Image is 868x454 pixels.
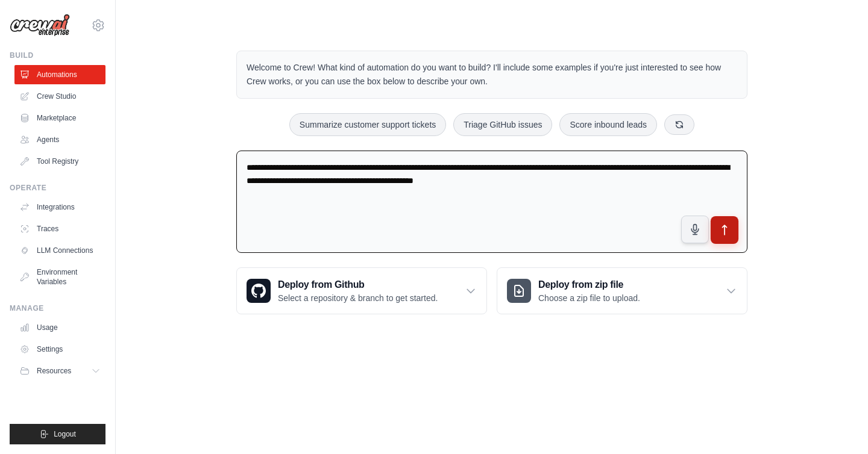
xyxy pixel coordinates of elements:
button: Score inbound leads [559,113,657,136]
p: Choose a zip file to upload. [538,292,640,304]
a: Agents [14,130,105,149]
iframe: Chat Widget [808,396,868,454]
img: Logo [10,14,70,37]
p: Select a repository & branch to get started. [278,292,438,304]
a: Traces [14,219,105,238]
button: Logout [10,424,105,444]
h3: Deploy from zip file [538,278,640,292]
a: Marketplace [14,108,105,128]
a: Tool Registry [14,152,105,171]
a: Environment Variables [14,263,105,291]
button: Summarize customer support tickets [289,113,446,136]
a: Settings [14,340,105,359]
p: Welcome to Crew! What kind of automation do you want to build? I'll include some examples if you'... [247,61,737,89]
div: Operate [10,183,105,193]
a: LLM Connections [14,241,105,260]
a: Integrations [14,197,105,217]
span: Resources [37,366,71,376]
button: Triage GitHub issues [453,113,552,136]
a: Usage [14,318,105,337]
a: Automations [14,65,105,84]
a: Crew Studio [14,87,105,106]
div: Build [10,51,105,60]
span: Logout [54,429,76,439]
button: Resources [14,361,105,381]
div: Manage [10,303,105,313]
h3: Deploy from Github [278,278,438,292]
